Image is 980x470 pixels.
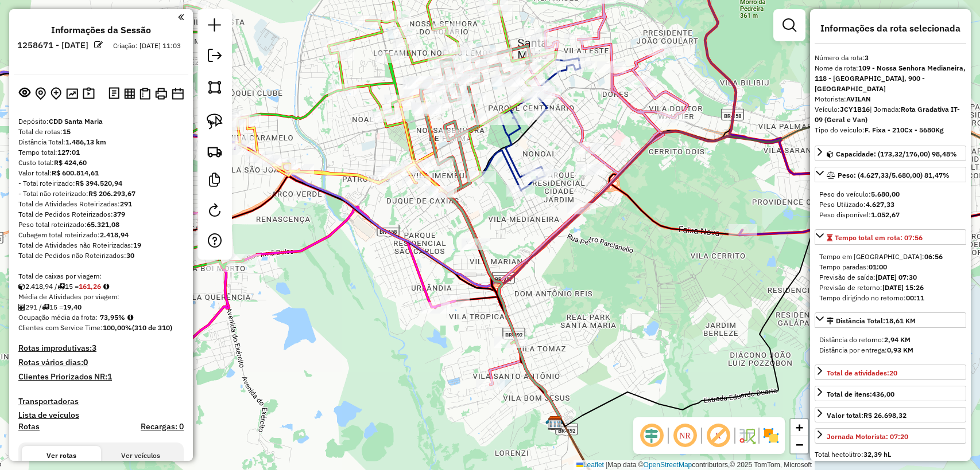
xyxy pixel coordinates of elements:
span: Capacidade: (173,32/176,00) 98,48% [836,150,957,158]
a: Jornada Motorista: 07:20 [815,428,966,444]
strong: 127:01 [57,148,80,156]
div: Total de itens: [827,389,894,399]
strong: 15 [63,127,71,136]
div: Número da rota: [815,53,966,63]
strong: R$ 394.520,94 [75,179,122,187]
div: Atividade não roteirizada - BAR DO PINGO [491,76,520,87]
a: Zoom in [791,419,808,436]
span: Exibir rótulo [704,422,732,449]
div: Tempo total em rota: 07:56 [815,247,966,308]
a: Nova sessão e pesquisa [203,14,226,40]
img: Exibir/Ocultar setores [762,426,780,445]
img: Selecionar atividades - laço [207,113,223,130]
strong: 32,39 hL [863,450,891,459]
h4: Rotas improdutivas: [18,343,184,353]
h6: 1258671 - [DATE] [17,40,88,50]
div: Veículo: [815,104,966,125]
span: Ocultar deslocamento [638,422,665,449]
a: Total de itens:436,00 [815,386,966,401]
div: Atividade não roteirizada - FATIMA TEREZINHA DA [520,28,549,40]
em: Alterar nome da sessão [94,41,103,49]
strong: 06:56 [924,252,943,261]
div: Tipo do veículo: [815,125,966,135]
button: Painel de Sugestão [80,85,97,103]
span: Tempo total em rota: 07:56 [835,233,923,242]
strong: 100,00% [103,323,132,332]
strong: R$ 26.698,32 [863,411,907,420]
div: 291 / 15 = [18,302,184,312]
div: 2.418,94 / 15 = [18,281,184,292]
a: Zoom out [791,436,808,453]
div: Tempo dirigindo no retorno: [819,293,962,303]
strong: 19,40 [63,303,82,311]
strong: 1.486,13 km [65,138,106,146]
a: OpenStreetMap [644,461,692,469]
div: Atividade não roteirizada - MAEHARA BAR LTDA [475,113,503,125]
div: Custo total: [18,158,184,168]
strong: 5.680,00 [871,190,900,198]
h4: Informações da Sessão [51,25,151,36]
div: Jornada Motorista: 07:20 [827,432,908,442]
h4: Clientes Priorizados NR: [18,372,184,382]
a: Rotas [18,422,40,432]
strong: 0,93 KM [887,346,913,354]
div: Peso: (4.627,33/5.680,00) 81,47% [815,185,966,225]
div: Atividade não roteirizada - ESTACAO DAS BEBIDAS [575,164,603,175]
a: Valor total:R$ 26.698,32 [815,407,966,422]
h4: Recargas: 0 [141,422,184,432]
strong: 161,26 [79,282,101,291]
strong: [DATE] 07:30 [876,273,917,281]
div: Peso Utilizado: [819,199,962,210]
strong: 4.627,33 [866,200,894,209]
img: Selecionar atividades - polígono [207,79,223,95]
strong: 65.321,08 [87,220,119,229]
button: Disponibilidade de veículos [169,85,186,102]
h4: Rotas vários dias: [18,358,184,367]
strong: 20 [889,369,897,377]
div: - Total não roteirizado: [18,189,184,199]
strong: [DATE] 15:26 [882,283,924,292]
button: Imprimir Rotas [153,85,169,102]
div: Distância por entrega: [819,345,962,355]
div: Depósito: [18,116,184,127]
strong: 3 [865,53,869,62]
div: Nome da rota: [815,63,966,94]
i: Total de Atividades [18,304,25,311]
div: - Total roteirizado: [18,178,184,189]
strong: JCY1B16 [840,105,870,113]
button: Ver veículos [101,446,180,465]
strong: 379 [113,210,125,218]
span: Total de atividades: [827,369,897,377]
a: Exibir filtros [778,14,801,37]
span: Ocupação média da frota: [18,313,98,322]
div: Previsão de retorno: [819,283,962,293]
button: Centralizar mapa no depósito ou ponto de apoio [33,85,48,103]
h4: Lista de veículos [18,410,184,420]
strong: 00:11 [906,293,924,302]
img: FAD Santa Maria [545,416,560,430]
div: Map data © contributors,© 2025 TomTom, Microsoft [574,460,815,470]
img: Criar rota [207,143,223,159]
div: Tempo total: [18,147,184,158]
i: Total de rotas [57,283,65,290]
button: Visualizar Romaneio [137,85,153,102]
i: Meta Caixas/viagem: 162,77 Diferença: -1,51 [103,283,109,290]
div: Criação: [DATE] 11:03 [109,41,185,51]
strong: 109 - Nossa Senhora Medianeira, 118 - [GEOGRAPHIC_DATA], 900 - [GEOGRAPHIC_DATA] [815,64,966,93]
strong: R$ 600.814,61 [52,169,99,177]
strong: 2.418,94 [100,230,129,239]
button: Adicionar Atividades [48,85,64,103]
strong: 30 [126,251,134,260]
strong: 0 [83,357,88,367]
button: Visualizar relatório de Roteirização [122,85,137,101]
strong: (310 de 310) [132,323,172,332]
strong: 436,00 [872,390,894,398]
div: Distância Total: [18,137,184,147]
a: Leaflet [576,461,604,469]
a: Clique aqui para minimizar o painel [178,10,184,23]
button: Ver rotas [22,446,101,465]
div: Previsão de saída: [819,272,962,283]
a: Criar modelo [203,169,226,194]
i: Cubagem total roteirizado [18,283,25,290]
